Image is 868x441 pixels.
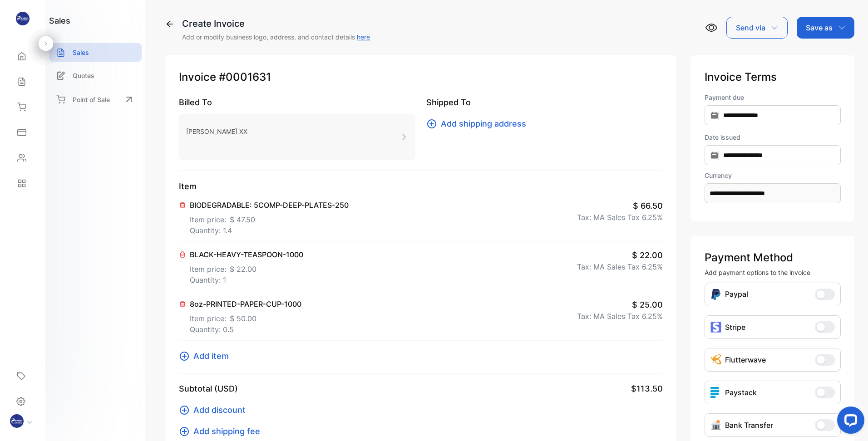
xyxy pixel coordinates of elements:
p: Bank Transfer [725,420,773,431]
span: $ 50.00 [230,313,256,324]
p: Invoice [179,69,663,85]
p: Item price: [190,211,349,225]
span: Add item [193,350,229,362]
a: Sales [49,43,142,62]
img: Icon [710,420,721,431]
a: Point of Sale [49,89,142,109]
p: Point of Sale [73,95,110,104]
p: [PERSON_NAME] XX [186,125,247,138]
img: icon [710,322,721,333]
p: Quantity: 1 [190,274,303,285]
label: Payment due [705,93,841,102]
button: Add item [179,350,234,362]
p: Billed To [179,96,415,108]
h1: sales [49,15,70,27]
p: Stripe [725,322,745,333]
label: Currency [705,171,841,180]
p: Item price: [190,309,301,324]
p: Item price: [190,260,303,274]
img: logo [16,12,30,25]
p: Add or modify business logo, address, and contact details [182,32,370,42]
p: Save as [806,22,833,33]
p: Tax: MA Sales Tax 6.25% [577,311,663,322]
img: Icon [710,354,721,365]
p: Paystack [725,387,757,398]
p: Item [179,180,663,192]
span: Add shipping address [441,118,526,130]
p: Paypal [725,289,748,300]
img: Icon [710,289,721,300]
p: Sales [73,48,89,57]
img: profile [10,414,24,428]
span: $ 25.00 [632,299,663,311]
img: icon [710,387,721,398]
span: $ 47.50 [230,214,255,225]
iframe: LiveChat chat widget [830,403,868,441]
p: Shipped To [426,96,663,108]
p: Flutterwave [725,354,766,365]
p: Send via [736,22,765,33]
button: Save as [797,17,854,39]
p: 8oz-PRINTED-PAPER-CUP-1000 [190,299,301,309]
p: Tax: MA Sales Tax 6.25% [577,212,663,223]
button: Add shipping fee [179,425,266,437]
a: here [357,33,370,41]
p: Subtotal (USD) [179,382,238,395]
p: Quantity: 0.5 [190,324,301,335]
button: Add discount [179,404,251,416]
button: Send via [726,17,788,39]
label: Date issued [705,132,841,142]
p: Invoice Terms [705,69,841,85]
p: Add payment options to the invoice [705,268,841,277]
p: Quantity: 1.4 [190,225,349,236]
span: $ 66.50 [633,200,663,212]
span: $113.50 [631,382,663,395]
p: Tax: MA Sales Tax 6.25% [577,261,663,272]
span: $ 22.00 [230,264,256,274]
div: Create Invoice [182,17,370,30]
span: Add discount [193,404,246,416]
p: BLACK-HEAVY-TEASPOON-1000 [190,249,303,260]
a: Quotes [49,66,142,85]
button: Add shipping address [426,118,532,130]
p: Quotes [73,71,94,80]
span: $ 22.00 [632,249,663,261]
span: #0001631 [219,69,271,85]
p: BIODEGRADABLE: 5COMP-DEEP-PLATES-250 [190,200,349,211]
span: Add shipping fee [193,425,260,437]
p: Payment Method [705,250,841,266]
